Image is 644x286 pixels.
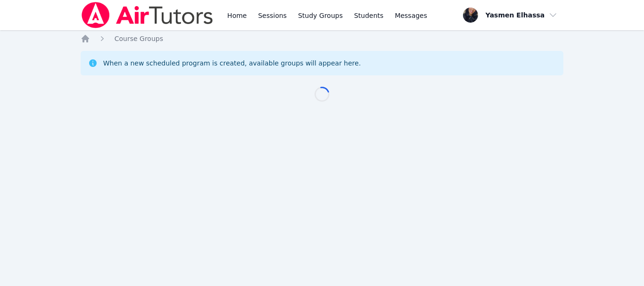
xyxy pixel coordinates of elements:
nav: Breadcrumb [81,34,564,43]
a: Course Groups [115,34,163,43]
div: When a new scheduled program is created, available groups will appear here. [103,58,361,68]
img: Air Tutors [81,2,214,28]
span: Messages [395,11,427,20]
span: Course Groups [115,35,163,42]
